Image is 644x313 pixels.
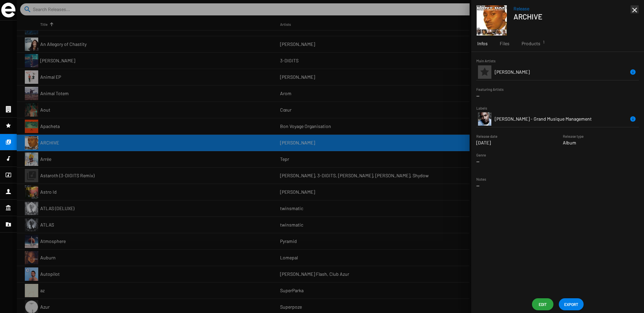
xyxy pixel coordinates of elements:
small: Notes [476,177,486,181]
mat-icon: close [631,6,639,14]
button: EXPORT [559,298,584,310]
span: [PERSON_NAME] [495,69,530,75]
span: Album [563,140,576,145]
span: EXPORT [564,298,578,310]
span: Edit [537,298,548,310]
span: Files [500,40,509,47]
img: artwork-dany-dan-special-vol-1.jpg [477,5,507,36]
small: Labels [476,106,487,110]
h1: ARCHIVE [514,12,627,21]
button: Edit [532,298,553,310]
img: a-107192-1395849346-9878.jpg [478,112,491,126]
small: Main Artists [476,59,495,63]
small: Release type [563,134,584,138]
small: Release date [476,134,497,138]
span: Release [514,5,632,12]
small: Genre [476,153,486,157]
p: -- [476,182,639,189]
span: Infos [477,40,488,47]
img: grand-sigle.svg [1,3,15,17]
small: Featuring Artists [476,87,503,91]
p: -- [476,158,486,165]
span: Products [522,40,540,47]
p: [DATE] [476,139,497,146]
span: [PERSON_NAME] - Grand Musique Management [495,116,592,122]
p: -- [476,92,639,99]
